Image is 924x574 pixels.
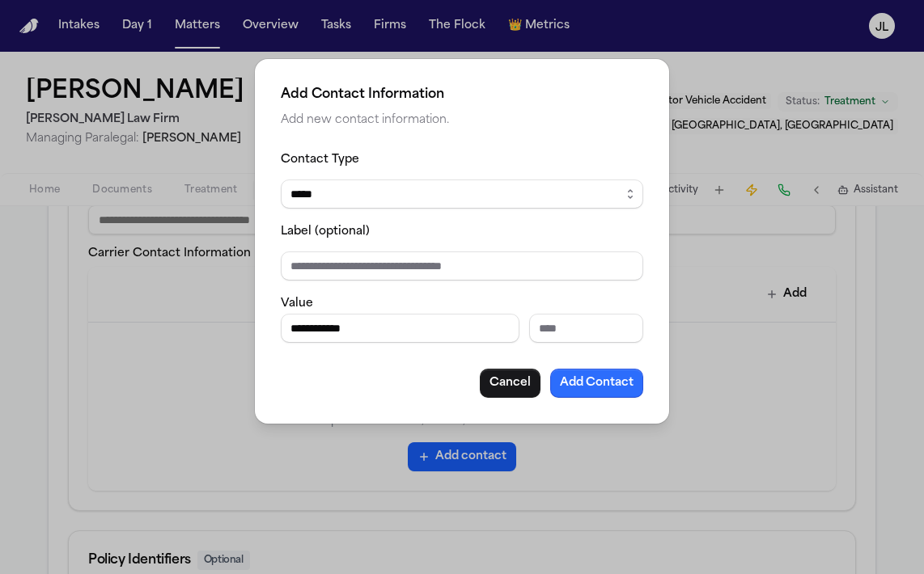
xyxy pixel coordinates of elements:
[529,314,643,343] input: Extension
[550,369,643,398] button: Add Contact
[281,314,519,343] input: Phone number
[281,111,643,130] p: Add new contact information.
[281,226,370,238] label: Label (optional)
[281,154,359,166] label: Contact Type
[480,369,540,398] button: Cancel
[281,85,643,104] h2: Add Contact Information
[281,298,313,310] label: Value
